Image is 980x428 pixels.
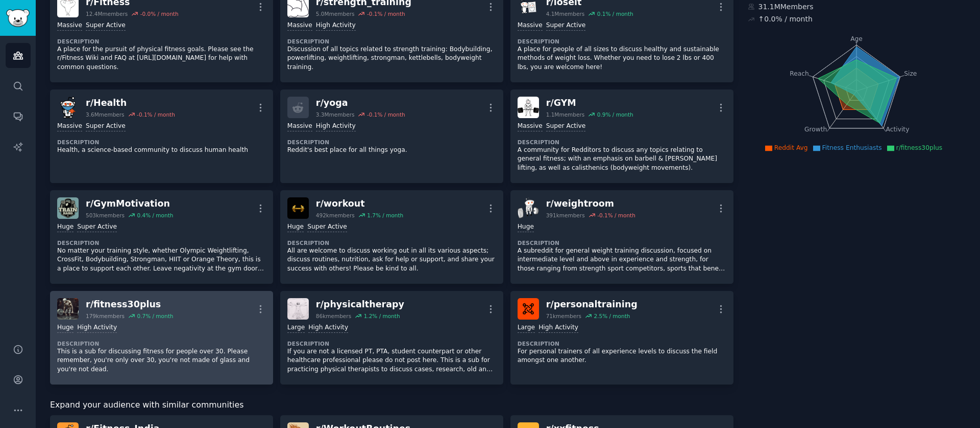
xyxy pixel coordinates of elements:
div: 1.7 % / month [367,212,403,219]
div: 0.9 % / month [597,111,633,118]
div: -0.1 % / month [367,10,405,17]
div: Super Active [77,222,117,232]
div: r/ GYM [546,97,633,109]
div: 179k members [86,312,125,320]
dt: Description [57,139,266,146]
div: 86k members [316,312,351,320]
p: If you are not a licensed PT, PTA, student counterpart or other healthcare professional please do... [287,347,496,374]
div: r/ physicaltherapy [316,298,404,311]
div: High Activity [77,323,117,333]
div: ↑ 0.0 % / month [758,14,813,25]
div: Huge [518,222,534,232]
div: Huge [57,222,73,232]
a: physicaltherapyr/physicaltherapy86kmembers1.2% / monthLargeHigh ActivityDescriptionIf you are not... [280,291,503,385]
div: Massive [287,21,312,31]
div: Huge [287,222,304,232]
img: Health [57,97,79,118]
div: High Activity [316,122,356,131]
span: Expand your audience with similar communities [50,399,243,412]
div: High Activity [308,323,348,333]
div: Massive [57,21,82,31]
p: No matter your training style, whether Olympic Weightlifting, CrossFit, Bodybuilding, Strongman, ... [57,246,266,274]
a: personaltrainingr/personaltraining71kmembers2.5% / monthLargeHigh ActivityDescriptionFor personal... [510,291,733,385]
img: workout [287,197,309,219]
a: GymMotivationr/GymMotivation503kmembers0.4% / monthHugeSuper ActiveDescriptionNo matter your trai... [50,190,273,284]
div: Massive [518,21,543,31]
div: Massive [57,122,82,131]
div: r/ GymMotivation [86,197,173,210]
img: GymMotivation [57,197,79,219]
div: 0.1 % / month [597,10,633,17]
div: 503k members [86,212,125,219]
p: A subreddit for general weight training discussion, focused on intermediate level and above in ex... [518,246,726,274]
div: -0.1 % / month [597,212,635,219]
dt: Description [518,139,726,146]
div: Super Active [546,21,586,31]
div: 5.0M members [316,10,355,17]
img: GummySearch logo [6,9,30,27]
p: Health, a science-based community to discuss human health [57,146,266,155]
div: 12.4M members [86,10,128,17]
div: r/ fitness30plus [86,298,173,311]
tspan: Age [850,35,863,42]
div: r/ weightroom [546,197,635,210]
div: -0.1 % / month [137,111,175,118]
div: Large [287,323,305,333]
dt: Description [287,139,496,146]
dt: Description [57,340,266,347]
img: physicaltherapy [287,298,309,320]
dt: Description [57,239,266,246]
span: Fitness Enthusiasts [822,144,882,151]
div: 31.1M Members [748,2,966,12]
tspan: Size [904,70,917,77]
div: -0.1 % / month [367,111,405,118]
div: 71k members [546,312,581,320]
div: 0.7 % / month [137,312,173,320]
p: A community for Redditors to discuss any topics relating to general fitness; with an emphasis on ... [518,146,726,173]
div: 1.2 % / month [364,312,400,320]
div: Huge [57,323,73,333]
p: For personal trainers of all experience levels to discuss the field amongst one another. [518,347,726,365]
div: Super Active [86,122,126,131]
a: GYMr/GYM1.1Mmembers0.9% / monthMassiveSuper ActiveDescriptionA community for Redditors to discuss... [510,89,733,183]
div: 492k members [316,212,355,219]
img: GYM [518,97,539,118]
dt: Description [518,239,726,246]
div: 1.1M members [546,111,585,118]
p: Discussion of all topics related to strength training: Bodybuilding, powerlifting, weightlifting,... [287,45,496,72]
span: Reddit Avg [774,144,808,151]
img: personaltraining [518,298,539,320]
p: This is a sub for discussing fitness for people over 30. Please remember, you're only over 30, yo... [57,347,266,374]
dt: Description [57,38,266,45]
div: 3.3M members [316,111,355,118]
dt: Description [287,38,496,45]
div: r/ Health [86,97,175,109]
a: workoutr/workout492kmembers1.7% / monthHugeSuper ActiveDescriptionAll are welcome to discuss work... [280,190,503,284]
div: r/ personaltraining [546,298,638,311]
div: Super Active [546,122,586,131]
div: r/ workout [316,197,403,210]
tspan: Activity [886,126,909,133]
p: A place for the pursuit of physical fitness goals. Please see the r/Fitness Wiki and FAQ at [URL]... [57,45,266,72]
div: Super Active [307,222,347,232]
div: 0.4 % / month [137,212,173,219]
div: 391k members [546,212,585,219]
dt: Description [518,38,726,45]
p: A place for people of all sizes to discuss healthy and sustainable methods of weight loss. Whethe... [518,45,726,72]
div: Super Active [86,21,126,31]
tspan: Reach [790,70,809,77]
tspan: Growth [804,126,827,133]
img: weightroom [518,197,539,219]
div: -0.0 % / month [140,10,179,17]
div: Massive [287,122,312,131]
img: fitness30plus [57,298,79,320]
div: 2.5 % / month [594,312,630,320]
span: r/fitness30plus [896,144,943,151]
dt: Description [518,340,726,347]
a: r/yoga3.3Mmembers-0.1% / monthMassiveHigh ActivityDescriptionReddit's best place for all things y... [280,89,503,183]
a: fitness30plusr/fitness30plus179kmembers0.7% / monthHugeHigh ActivityDescriptionThis is a sub for ... [50,291,273,385]
div: High Activity [538,323,578,333]
p: All are welcome to discuss working out in all its various aspects; discuss routines, nutrition, a... [287,246,496,274]
dt: Description [287,239,496,246]
div: High Activity [316,21,356,31]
